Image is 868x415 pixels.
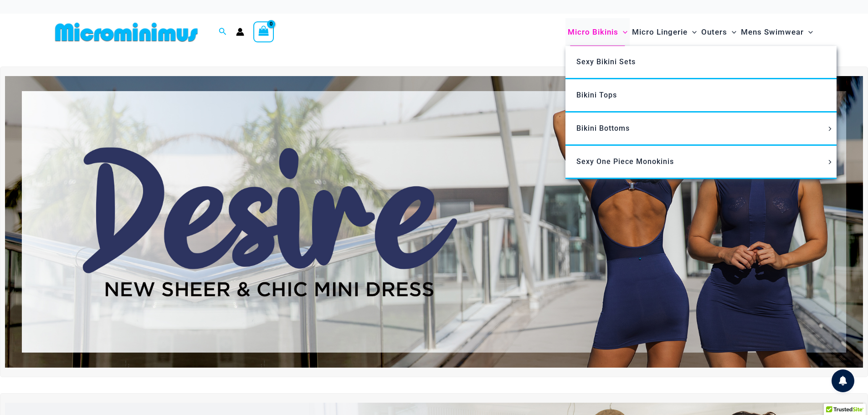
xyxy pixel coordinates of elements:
a: Bikini Tops [565,79,837,113]
span: Menu Toggle [804,20,813,44]
a: Mens SwimwearMenu ToggleMenu Toggle [739,18,815,46]
a: Bikini BottomsMenu ToggleMenu Toggle [565,113,837,146]
span: Menu Toggle [618,20,627,44]
span: Sexy Bikini Sets [576,57,636,66]
span: Micro Bikinis [568,20,618,44]
span: Mens Swimwear [741,20,804,44]
a: Sexy One Piece MonokinisMenu ToggleMenu Toggle [565,146,837,179]
span: Sexy One Piece Monokinis [576,157,674,166]
span: Menu Toggle [825,127,835,131]
a: Account icon link [236,28,244,36]
nav: Site Navigation [564,17,817,47]
span: Menu Toggle [825,160,835,164]
span: Outers [701,20,727,44]
a: OutersMenu ToggleMenu Toggle [699,18,739,46]
a: Search icon link [219,26,227,38]
a: Micro LingerieMenu ToggleMenu Toggle [630,18,699,46]
a: View Shopping Cart, empty [253,21,274,42]
img: Desire me Navy Dress [5,76,863,368]
a: Micro BikinisMenu ToggleMenu Toggle [565,18,630,46]
span: Bikini Tops [576,91,617,99]
span: Bikini Bottoms [576,124,630,133]
span: Menu Toggle [688,20,697,44]
img: MM SHOP LOGO FLAT [51,22,201,42]
span: Menu Toggle [727,20,736,44]
span: Micro Lingerie [632,20,688,44]
a: Sexy Bikini Sets [565,46,837,79]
